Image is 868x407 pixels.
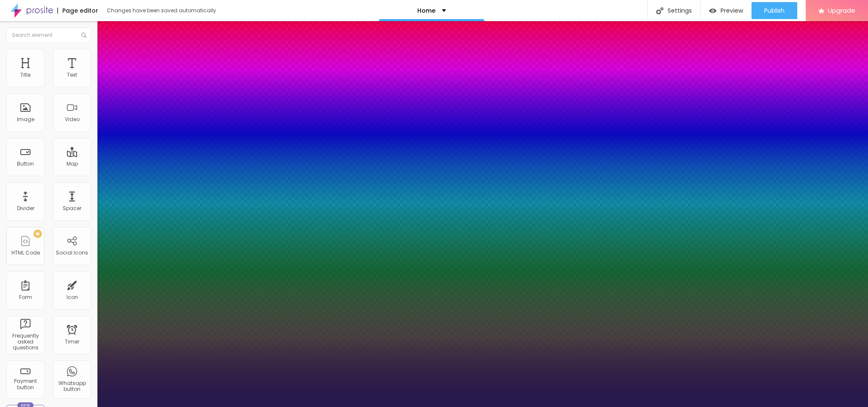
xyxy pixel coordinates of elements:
div: Divider [17,205,34,211]
div: Button [17,161,34,167]
span: Upgrade [828,7,855,14]
div: Spacer [63,205,81,211]
div: Icon [67,294,78,300]
div: Changes have been saved automatically [107,8,216,13]
div: Title [20,72,31,78]
div: Social Icons [56,250,88,256]
span: Publish [764,7,785,14]
img: Icone [656,7,663,14]
div: Image [17,116,34,122]
div: Map [67,161,78,167]
span: Preview [721,7,743,14]
div: Payment button [8,378,42,390]
p: Home [417,8,435,14]
button: Preview [701,2,752,19]
div: Form [19,294,32,300]
button: Publish [752,2,797,19]
div: HTML Code [11,250,40,256]
input: Search element [6,28,91,43]
div: Whatsapp button [55,380,89,393]
div: Text [67,72,77,78]
div: Timer [65,339,79,345]
img: view-1.svg [709,7,716,14]
img: Icone [81,33,86,38]
div: Video [65,116,80,122]
div: Frequently asked questions [8,333,42,351]
div: Page editor [57,8,98,14]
